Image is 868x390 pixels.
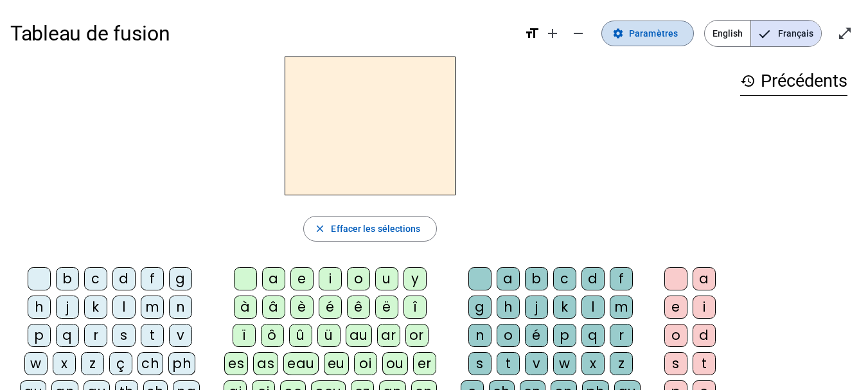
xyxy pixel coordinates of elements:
[346,324,372,347] div: au
[324,352,349,375] div: eu
[581,267,605,290] div: d
[24,352,48,375] div: w
[497,296,520,319] div: h
[740,73,756,89] mat-icon: history
[169,296,192,319] div: n
[314,223,326,235] mat-icon: close
[525,352,548,375] div: v
[28,324,51,347] div: p
[664,324,687,347] div: o
[751,21,821,46] span: Français
[832,21,858,46] button: Entrer en plein écran
[693,296,716,319] div: i
[610,296,633,319] div: m
[10,13,514,54] h1: Tableau de fusion
[283,352,319,375] div: eau
[84,267,107,290] div: c
[565,21,591,46] button: Diminuer la taille de la police
[497,324,520,347] div: o
[168,352,195,375] div: ph
[403,267,427,290] div: y
[468,324,492,347] div: n
[56,324,79,347] div: q
[141,267,164,290] div: f
[693,324,716,347] div: d
[553,352,576,375] div: w
[693,267,716,290] div: a
[141,296,164,319] div: m
[581,324,605,347] div: q
[290,296,314,319] div: è
[610,352,633,375] div: z
[317,324,341,347] div: ü
[56,296,79,319] div: j
[112,324,136,347] div: s
[612,28,624,39] mat-icon: settings
[319,267,342,290] div: i
[497,352,520,375] div: t
[693,352,716,375] div: t
[84,324,107,347] div: r
[581,296,605,319] div: l
[664,296,687,319] div: e
[53,352,76,375] div: x
[468,296,492,319] div: g
[224,352,248,375] div: es
[545,26,560,41] mat-icon: add
[84,296,107,319] div: k
[610,324,633,347] div: r
[525,267,548,290] div: b
[524,26,540,41] mat-icon: format_size
[347,296,370,319] div: ê
[375,296,398,319] div: ë
[553,296,576,319] div: k
[540,21,565,46] button: Augmenter la taille de la police
[28,296,51,319] div: h
[377,324,400,347] div: ar
[705,21,750,46] span: English
[629,26,678,41] span: Paramètres
[137,352,163,375] div: ch
[403,296,427,319] div: î
[405,324,429,347] div: or
[234,296,257,319] div: à
[413,352,436,375] div: er
[525,324,548,347] div: é
[525,296,548,319] div: j
[261,324,284,347] div: ô
[347,267,370,290] div: o
[610,267,633,290] div: f
[81,352,104,375] div: z
[233,324,256,347] div: ï
[581,352,605,375] div: x
[253,352,278,375] div: as
[704,20,822,47] mat-button-toggle-group: Language selection
[382,352,408,375] div: ou
[375,267,398,290] div: u
[553,267,576,290] div: c
[303,216,436,242] button: Effacer les sélections
[109,352,132,375] div: ç
[553,324,576,347] div: p
[354,352,377,375] div: oi
[141,324,164,347] div: t
[56,267,79,290] div: b
[601,21,694,46] button: Paramètres
[571,26,586,41] mat-icon: remove
[262,296,285,319] div: â
[837,26,853,41] mat-icon: open_in_full
[331,221,420,236] span: Effacer les sélections
[289,324,312,347] div: û
[319,296,342,319] div: é
[169,324,192,347] div: v
[468,352,492,375] div: s
[497,267,520,290] div: a
[740,67,847,96] h3: Précédents
[169,267,192,290] div: g
[262,267,285,290] div: a
[112,296,136,319] div: l
[664,352,687,375] div: s
[112,267,136,290] div: d
[290,267,314,290] div: e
